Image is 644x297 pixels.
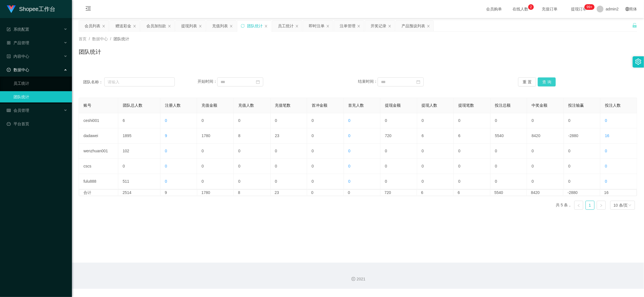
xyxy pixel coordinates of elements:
i: 图标: down [628,204,632,207]
td: 1780 [197,128,234,144]
td: 0 [234,159,271,174]
td: 0 [118,159,160,174]
span: 提现笔数 [458,103,474,108]
i: 图标: close [326,24,330,28]
span: 团队总人数 [123,103,142,108]
i: 图标: close [230,24,233,28]
span: 提现人数 [422,103,437,108]
i: 图标: right [600,204,603,207]
td: 合计 [79,190,118,196]
p: 2 [530,4,532,10]
span: 0 [348,164,351,168]
td: 0 [527,113,564,128]
i: 图标: close [102,24,105,28]
span: 中奖金额 [532,103,547,108]
td: 0 [197,159,234,174]
i: 图标: close [295,24,299,28]
span: 团队名称： [83,79,104,85]
td: 0 [380,113,417,128]
span: 0 [348,179,351,184]
td: 0 [454,174,491,189]
i: 图标: check-circle-o [7,68,11,72]
td: 0 [197,174,234,189]
td: 720 [380,128,417,144]
td: 0 [234,113,271,128]
span: 产品管理 [7,41,29,45]
td: 0 [307,159,344,174]
span: 9 [165,133,167,138]
i: 图标: close [264,24,268,28]
td: 1780 [197,190,234,196]
span: 16 [605,133,609,138]
td: 0 [344,190,380,196]
td: 0 [454,159,491,174]
td: 8420 [527,128,564,144]
div: 产品预设列表 [402,21,425,31]
i: 图标: profile [7,54,11,58]
td: 0 [527,144,564,159]
i: 图标: sync [241,24,245,28]
i: 图标: appstore-o [7,41,11,45]
td: 0 [197,144,234,159]
td: 0 [271,174,307,189]
td: 16 [600,190,637,196]
span: 账号 [83,103,91,108]
span: 0 [605,179,607,184]
div: 充值列表 [212,21,228,31]
div: 2021 [76,276,640,282]
a: 1 [586,201,594,209]
td: 0 [417,144,454,159]
span: 内容中心 [7,54,29,59]
td: 5540 [490,190,527,196]
span: 投注人数 [605,103,621,108]
span: 投注总额 [495,103,511,108]
td: 6 [454,128,491,144]
span: 首页 [79,37,87,41]
td: 0 [307,128,344,144]
input: 请输入 [104,77,175,86]
sup: 327 [584,4,595,10]
td: ceshi001 [79,113,118,128]
i: 图标: close [168,24,171,28]
td: 511 [118,174,160,189]
td: 0 [271,144,307,159]
span: 0 [605,164,607,168]
td: fulu888 [79,174,118,189]
span: 充值金额 [201,103,217,108]
td: wenzhuan001 [79,144,118,159]
span: 首冲金额 [312,103,327,108]
td: 1895 [118,128,160,144]
td: 0 [307,190,344,196]
td: -2880 [563,190,600,196]
i: 图标: menu-fold [79,0,98,18]
span: 充值订单 [539,7,560,11]
td: 0 [271,113,307,128]
li: 共 5 条， [556,201,572,210]
td: 0 [564,159,601,174]
a: 团队统计 [13,91,67,102]
i: 图标: table [7,108,11,112]
div: 员工统计 [278,21,294,31]
td: 8 [234,128,271,144]
td: 6 [118,113,160,128]
td: 8420 [527,190,563,196]
td: 0 [564,144,601,159]
td: 0 [197,113,234,128]
i: 图标: close [133,24,136,28]
sup: 2 [528,4,534,10]
a: 员工统计 [13,78,67,89]
td: 102 [118,144,160,159]
li: 上一页 [574,201,583,210]
li: 下一页 [597,201,606,210]
td: 0 [564,174,601,189]
span: 数据中心 [92,37,108,41]
span: 投注输赢 [568,103,584,108]
span: 数据中心 [7,68,29,72]
img: logo.9652507e.png [7,5,16,13]
td: 0 [307,113,344,128]
div: 开奖记录 [371,21,386,31]
td: 8 [234,190,270,196]
li: 1 [586,201,595,210]
td: 0 [380,174,417,189]
td: 0 [307,144,344,159]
